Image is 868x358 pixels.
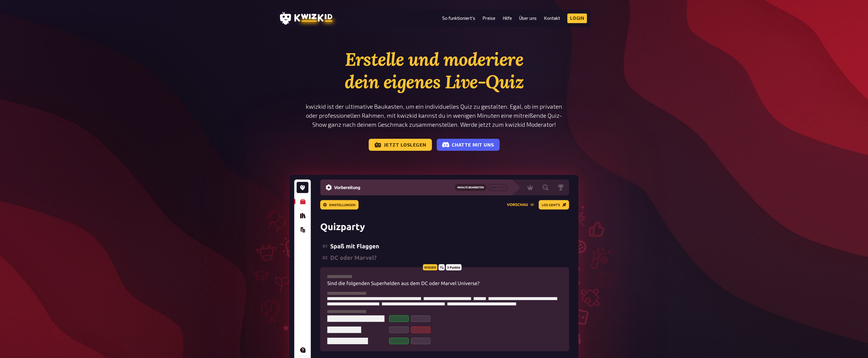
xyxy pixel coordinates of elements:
a: Preise [482,16,495,21]
a: Chatte mit uns [437,139,500,151]
a: So funktioniert's [442,16,475,21]
a: Kontakt [544,16,560,21]
a: Jetzt loslegen [369,139,432,151]
a: Hilfe [503,16,512,21]
h1: Erstelle und moderiere dein eigenes Live-Quiz [290,48,578,93]
a: Login [567,14,587,23]
p: kwizkid ist der ultimative Baukasten, um ein individuelles Quiz zu gestalten. Egal, ob im private... [290,102,578,129]
a: Über uns [519,16,537,21]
